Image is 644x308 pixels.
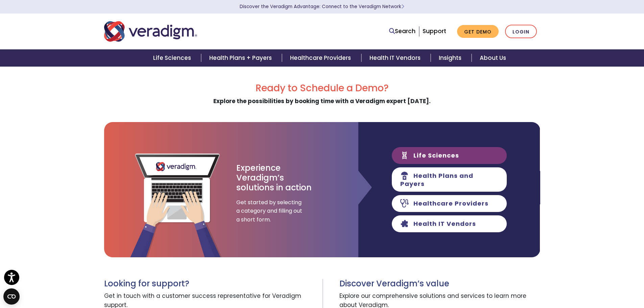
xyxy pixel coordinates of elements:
a: Discover the Veradigm Advantage: Connect to the Veradigm NetworkLearn More [240,3,404,10]
h3: Experience Veradigm’s solutions in action [236,163,312,192]
a: Health IT Vendors [361,49,431,67]
button: Open CMP widget [3,288,20,305]
h2: Ready to Schedule a Demo? [104,82,540,94]
a: Get Demo [457,25,499,38]
a: Healthcare Providers [282,49,361,67]
strong: Explore the possibilities by booking time with a Veradigm expert [DATE]. [213,97,431,105]
h3: Discover Veradigm’s value [339,279,540,289]
img: Veradigm logo [104,20,197,43]
a: Support [423,27,446,35]
span: Get started by selecting a category and filling out a short form. [236,198,304,224]
span: Learn More [401,3,404,10]
a: Health Plans + Payers [201,49,282,67]
a: Insights [431,49,472,67]
h3: Looking for support? [104,279,317,289]
a: Login [505,25,537,39]
a: Life Sciences [145,49,201,67]
a: About Us [472,49,514,67]
a: Search [389,27,415,36]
